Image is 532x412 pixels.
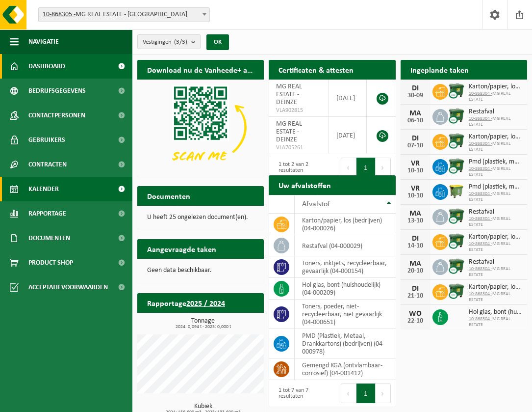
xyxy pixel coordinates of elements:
tcxspan: Call 10-868304 - via 3CX [469,91,492,96]
span: Contactpersonen [28,103,85,128]
span: MG REAL ESTATE [469,141,522,153]
button: Vestigingen(3/3) [137,34,201,49]
td: toners, poeder, niet-recycleerbaar, niet gevaarlijk (04-000651) [295,300,395,329]
span: MG REAL ESTATE [469,241,522,253]
span: Bedrijfsgegevens [28,79,86,103]
div: 07-10 [405,142,425,149]
a: Bekijk rapportage [191,312,263,332]
span: Restafval [469,258,522,266]
span: Gebruikers [28,128,65,152]
div: VR [405,185,425,192]
span: Contracten [28,152,67,177]
div: 20-10 [405,268,425,275]
button: OK [206,34,229,50]
div: 13-10 [405,218,425,224]
tcxspan: Call 10-868304 - via 3CX [469,166,492,171]
img: WB-1100-CU [448,283,465,300]
span: MG REAL ESTATE [469,91,522,103]
div: DI [405,84,425,92]
div: DI [405,135,425,142]
tcxspan: Call 10-868304 - via 3CX [469,216,492,221]
img: WB-1100-CU [448,82,465,99]
span: Documenten [28,226,70,250]
span: Kalender [28,177,59,201]
img: WB-1100-CU [448,233,465,249]
td: [DATE] [329,117,367,154]
span: Dashboard [28,54,65,79]
span: MG REAL ESTATE [469,116,522,128]
div: 21-10 [405,293,425,300]
p: Geen data beschikbaar. [147,267,254,274]
td: restafval (04-000029) [295,235,395,256]
h2: Documenten [137,186,200,205]
span: Hol glas, bont (huishoudelijk) [469,308,522,316]
div: 14-10 [405,243,425,249]
div: 06-10 [405,117,425,124]
img: WB-1100-CU [448,133,465,149]
div: 10-10 [405,167,425,174]
span: Pmd (plastiek, metaal, drankkartons) (bedrijven) [469,158,522,166]
button: Next [376,158,391,177]
p: U heeft 25 ongelezen document(en). [147,214,254,221]
span: VLA902815 [276,107,321,114]
img: WB-1100-HPE-GN-50 [448,183,465,199]
span: MG REAL ESTATE [469,291,522,303]
div: 22-10 [405,318,425,325]
h3: Tonnage [142,318,264,330]
span: Karton/papier, los (bedrijven) [469,133,522,141]
div: 1 tot 7 van 7 resultaten [274,383,327,404]
td: karton/papier, los (bedrijven) (04-000026) [295,214,395,235]
img: WB-1100-CU [448,108,465,124]
span: Karton/papier, los (bedrijven) [469,83,522,91]
span: MG REAL ESTATE [469,191,522,203]
div: VR [405,160,425,167]
tcxspan: Call 10-868304 - via 3CX [469,316,492,322]
span: Karton/papier, los (bedrijven) [469,233,522,241]
button: Previous [341,158,356,177]
h2: Rapportage [137,293,235,312]
tcxspan: Call 10-868304 - via 3CX [469,241,492,247]
span: Karton/papier, los (bedrijven) [469,283,522,291]
span: VLA705261 [276,144,321,152]
span: MG REAL ESTATE [469,316,522,328]
h2: Download nu de Vanheede+ app! [137,60,264,79]
div: MA [405,110,425,117]
img: WB-1100-CU [448,208,465,224]
span: 10-868305 - MG REAL ESTATE - GENT [38,7,210,22]
tcxspan: Call 10-868304 - via 3CX [469,291,492,297]
tcxspan: Call 10-868304 - via 3CX [469,191,492,196]
h2: Certificaten & attesten [269,60,363,79]
div: DI [405,235,425,243]
td: toners, inktjets, recycleerbaar, gevaarlijk (04-000154) [295,256,395,278]
img: WB-1100-CU [448,258,465,275]
div: 1 tot 2 van 2 resultaten [274,157,327,178]
img: Download de VHEPlus App [137,80,264,175]
tcxspan: Call 2025 / 2024 via 3CX [186,300,225,308]
div: MA [405,210,425,218]
h2: Aangevraagde taken [137,239,226,258]
tcxspan: Call 10-868304 - via 3CX [469,116,492,121]
h2: Uw afvalstoffen [269,175,341,194]
count: (3/3) [174,39,187,45]
button: Previous [341,384,356,403]
img: WB-1100-CU [448,158,465,174]
div: MA [405,260,425,268]
td: hol glas, bont (huishoudelijk) (04-000209) [295,278,395,300]
span: Pmd (plastiek, metaal, drankkartons) (bedrijven) [469,183,522,191]
td: gemengd KGA (ontvlambaar-corrosief) (04-001412) [295,358,395,380]
td: [DATE] [329,80,367,117]
tcxspan: Call 10-868304 - via 3CX [469,141,492,146]
span: Navigatie [28,29,59,54]
span: Product Shop [28,250,73,275]
h2: Ingeplande taken [401,60,479,79]
span: Restafval [469,108,522,116]
td: PMD (Plastiek, Metaal, Drankkartons) (bedrijven) (04-000978) [295,329,395,358]
span: Rapportage [28,201,66,226]
tcxspan: Call 10-868304 - via 3CX [469,266,492,272]
span: MG REAL ESTATE [469,266,522,278]
div: WO [405,310,425,318]
span: Vestigingen [143,35,187,50]
span: 10-868305 - MG REAL ESTATE - GENT [39,8,209,22]
button: 1 [356,384,376,403]
span: Acceptatievoorwaarden [28,275,108,300]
